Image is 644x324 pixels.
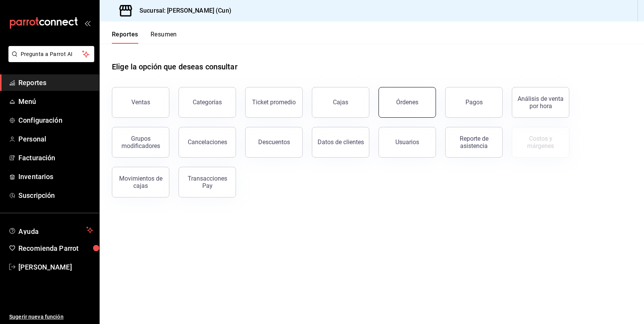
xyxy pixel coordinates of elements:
button: Pregunta a Parrot AI [8,46,94,62]
button: Descuentos [245,127,303,158]
button: Ticket promedio [245,87,303,118]
span: Suscripción [18,190,93,201]
button: Movimientos de cajas [112,167,169,197]
button: Contrata inventarios para ver este reporte [512,127,569,158]
div: Transacciones Pay [184,175,231,189]
button: Reporte de asistencia [445,127,503,158]
div: Cancelaciones [188,138,227,146]
span: Sugerir nueva función [9,313,93,321]
div: Cajas [333,99,348,106]
div: Costos y márgenes [517,135,564,150]
button: Usuarios [379,127,436,158]
button: Grupos modificadores [112,127,169,158]
span: [PERSON_NAME] [18,262,93,272]
div: Datos de clientes [318,138,364,146]
div: Órdenes [396,99,418,106]
div: Ventas [131,99,150,106]
button: Ventas [112,87,169,118]
div: Pagos [465,99,483,106]
a: Pregunta a Parrot AI [5,56,94,64]
button: Categorías [179,87,236,118]
div: Ticket promedio [252,99,296,106]
span: Facturación [18,153,93,163]
div: Grupos modificadores [117,135,164,150]
button: Datos de clientes [312,127,369,158]
div: Análisis de venta por hora [517,95,564,110]
button: open_drawer_menu [84,20,90,26]
div: Usuarios [395,138,419,146]
span: Pregunta a Parrot AI [21,50,82,58]
button: Cajas [312,87,369,118]
div: Categorías [193,99,222,106]
span: Menú [18,96,93,107]
button: Reportes [112,31,138,44]
button: Órdenes [379,87,436,118]
span: Inventarios [18,171,93,182]
div: navigation tabs [112,31,177,44]
button: Transacciones Pay [179,167,236,197]
span: Reportes [18,77,93,88]
span: Ayuda [18,225,83,235]
div: Movimientos de cajas [117,175,164,189]
button: Pagos [445,87,503,118]
button: Resumen [151,31,177,44]
span: Personal [18,134,93,144]
span: Recomienda Parrot [18,243,93,253]
div: Reporte de asistencia [450,135,498,150]
div: Descuentos [258,138,290,146]
h1: Elige la opción que deseas consultar [112,61,238,72]
h3: Sucursal: [PERSON_NAME] (Cun) [133,6,231,15]
button: Cancelaciones [179,127,236,158]
button: Análisis de venta por hora [512,87,569,118]
span: Configuración [18,115,93,125]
